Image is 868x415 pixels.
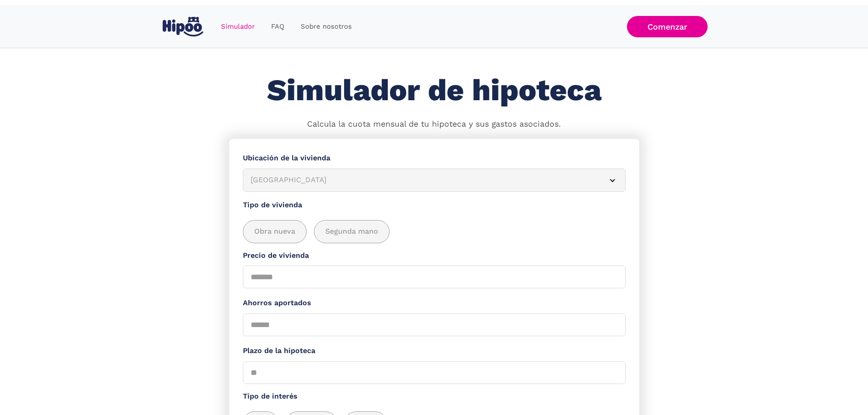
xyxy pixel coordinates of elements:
label: Plazo de la hipoteca [243,345,626,357]
span: Obra nueva [254,226,295,237]
a: Sobre nosotros [293,18,360,36]
a: Simulador [213,18,263,36]
a: home [161,13,205,40]
p: Calcula la cuota mensual de tu hipoteca y sus gastos asociados. [307,118,561,130]
span: Segunda mano [325,226,378,237]
a: Comenzar [627,16,708,37]
label: Tipo de interés [243,391,626,402]
a: FAQ [263,18,293,36]
div: add_description_here [243,220,626,243]
label: Ahorros aportados [243,297,626,309]
div: [GEOGRAPHIC_DATA] [251,174,596,186]
label: Tipo de vivienda [243,200,626,211]
label: Ubicación de la vivienda [243,153,626,164]
h1: Simulador de hipoteca [267,74,601,107]
label: Precio de vivienda [243,250,626,261]
article: [GEOGRAPHIC_DATA] [243,169,626,192]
